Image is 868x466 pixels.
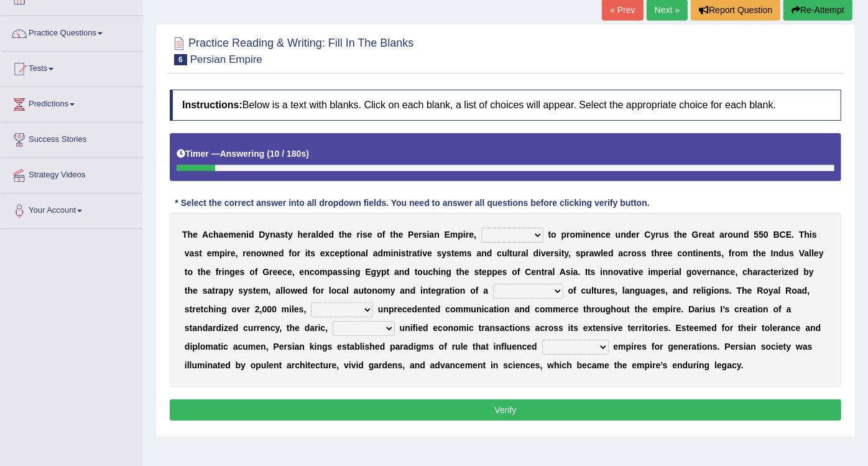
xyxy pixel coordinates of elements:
[789,248,794,258] b: s
[227,248,230,258] b: r
[365,267,371,277] b: E
[651,248,654,258] b: t
[305,248,308,258] b: i
[566,230,570,240] b: r
[343,267,348,277] b: s
[190,54,262,65] small: Persian Empire
[240,267,245,277] b: s
[269,248,274,258] b: n
[632,248,637,258] b: o
[289,248,292,258] b: f
[399,248,401,258] b: i
[335,248,339,258] b: e
[698,248,704,258] b: n
[318,230,324,240] b: d
[451,248,455,258] b: t
[382,230,386,240] b: f
[170,90,841,121] h4: Below is a text with blanks. Click on each blank, a list of choices will appear. Select the appro...
[423,267,428,277] b: u
[554,248,559,258] b: s
[764,230,769,240] b: 0
[724,230,727,240] b: r
[459,267,464,277] b: h
[241,230,247,240] b: n
[632,230,637,240] b: e
[270,230,275,240] b: n
[401,248,406,258] b: s
[377,230,382,240] b: o
[446,267,451,277] b: g
[459,248,467,258] b: m
[507,248,510,258] b: l
[320,267,327,277] b: m
[427,248,432,258] b: e
[512,248,518,258] b: u
[367,230,372,240] b: e
[265,230,270,240] b: y
[753,248,756,258] b: t
[463,230,466,240] b: i
[320,248,325,258] b: e
[446,248,451,258] b: s
[360,230,362,240] b: i
[249,230,254,240] b: d
[174,54,187,65] span: 6
[417,248,420,258] b: t
[455,248,459,258] b: e
[199,248,202,258] b: t
[218,267,221,277] b: r
[267,149,270,159] b: (
[660,248,663,258] b: r
[518,248,521,258] b: r
[328,267,333,277] b: p
[786,230,792,240] b: E
[1,52,142,83] a: Tests
[628,248,631,258] b: r
[201,267,206,277] b: h
[664,230,669,240] b: s
[618,248,623,258] b: a
[601,230,606,240] b: c
[719,230,724,240] b: a
[636,230,639,240] b: r
[1,16,142,47] a: Practice Questions
[170,399,841,421] button: Verify
[668,248,673,258] b: e
[208,230,213,240] b: c
[799,230,805,240] b: T
[819,248,824,258] b: y
[589,248,594,258] b: a
[308,248,311,258] b: t
[182,100,242,110] b: Instructions:
[316,230,318,240] b: l
[733,230,739,240] b: u
[606,230,611,240] b: e
[756,248,762,258] b: h
[438,267,441,277] b: i
[325,248,330,258] b: x
[355,267,361,277] b: g
[399,267,405,277] b: n
[744,230,749,240] b: d
[279,248,284,258] b: d
[308,230,311,240] b: r
[586,230,591,240] b: n
[596,230,601,240] b: n
[538,248,541,258] b: i
[721,248,724,258] b: ,
[799,248,805,258] b: V
[212,248,219,258] b: m
[481,248,487,258] b: n
[1,87,142,118] a: Predictions
[251,248,257,258] b: n
[231,248,236,258] b: e
[170,34,414,65] h2: Practice Reading & Writing: Fill In The Blanks
[349,267,355,277] b: n
[559,248,561,258] b: i
[739,230,744,240] b: n
[270,149,306,159] b: 10 / 180s
[198,267,201,277] b: t
[259,230,265,240] b: D
[193,230,198,240] b: e
[406,248,409,258] b: t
